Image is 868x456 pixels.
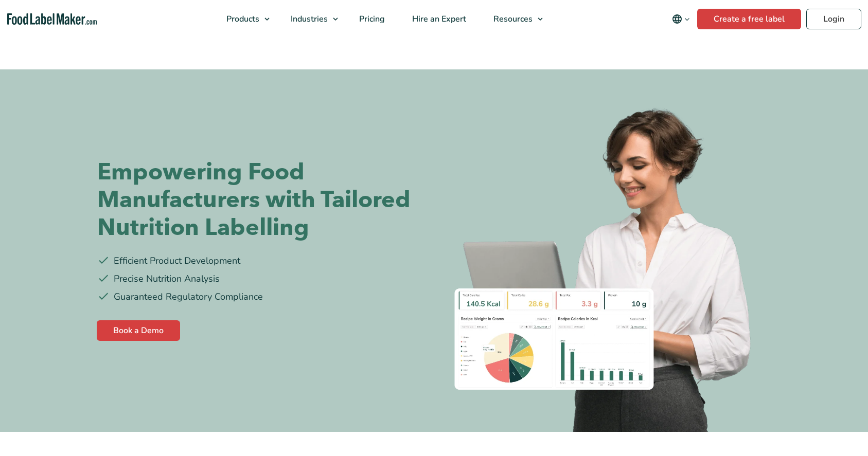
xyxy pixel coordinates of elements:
[223,13,260,25] span: Products
[697,9,801,29] a: Create a free label
[97,320,180,341] a: Book a Demo
[356,13,386,25] span: Pricing
[97,158,427,242] h1: Empowering Food Manufacturers with Tailored Nutrition Labelling
[665,9,697,29] button: Change language
[97,290,427,304] li: Guaranteed Regulatory Compliance
[806,9,861,29] a: Login
[409,13,467,25] span: Hire an Expert
[288,13,329,25] span: Industries
[490,13,534,25] span: Resources
[7,13,97,25] a: Food Label Maker homepage
[97,272,427,286] li: Precise Nutrition Analysis
[97,254,427,268] li: Efficient Product Development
